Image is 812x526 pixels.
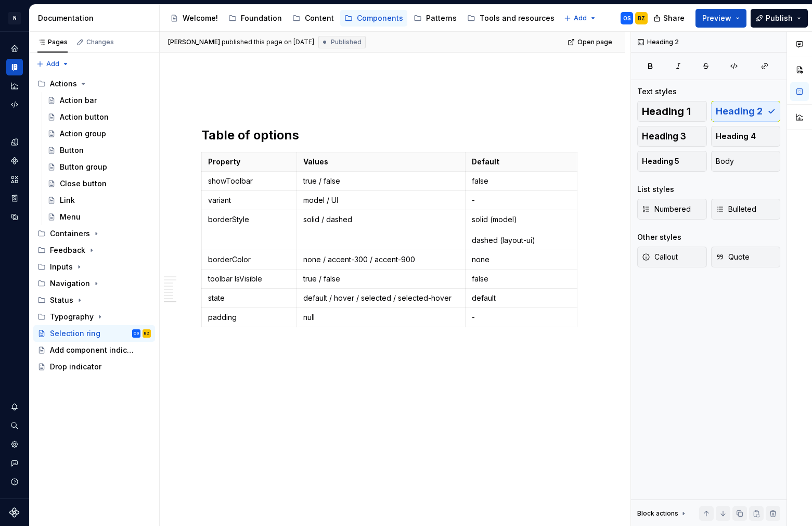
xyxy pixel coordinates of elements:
p: true / false [303,274,459,284]
span: Callout [642,252,678,262]
button: Callout [637,247,707,267]
p: none [472,254,571,265]
div: OS [134,328,139,339]
div: Navigation [33,275,155,292]
span: Numbered [642,204,691,214]
span: Publish [766,13,793,23]
div: BZ [144,328,150,339]
span: Heading 4 [716,131,756,142]
button: Numbered [637,199,707,220]
a: Settings [6,436,23,453]
a: Components [6,152,23,169]
div: Containers [33,225,155,242]
div: Design tokens [6,134,23,150]
p: variant [208,195,290,206]
div: Components [357,13,403,23]
button: Publish [751,9,808,28]
p: default [472,293,571,303]
span: Share [663,13,685,23]
a: Supernova Logo [9,507,20,518]
p: Default [472,157,571,167]
div: Content [305,13,334,23]
button: Share [648,9,691,28]
span: Body [716,156,734,166]
span: Preview [702,13,731,23]
div: Other styles [637,232,681,242]
span: Bulleted [716,204,756,214]
a: Action button [43,109,155,125]
div: Action group [60,129,106,139]
a: Documentation [6,59,23,75]
a: Foundation [224,10,286,27]
a: Code automation [6,96,23,113]
div: Page tree [33,75,155,375]
div: Navigation [50,278,90,289]
a: Data sources [6,209,23,225]
a: Tools and resources [463,10,559,27]
div: Block actions [637,509,678,518]
div: Foundation [241,13,282,23]
a: Welcome! [166,10,222,27]
a: Action group [43,125,155,142]
div: Notifications [6,399,23,415]
div: Tools and resources [480,13,555,23]
div: Action bar [60,95,97,106]
a: Action bar [43,92,155,109]
p: model / UI [303,195,459,206]
div: Status [33,292,155,309]
a: Patterns [409,10,461,27]
p: Values [303,157,459,167]
button: Heading 3 [637,126,707,147]
button: Add [561,11,600,25]
button: Quote [711,247,781,267]
span: Published [331,38,362,46]
a: Selection ringOSBZ [33,325,155,342]
div: Home [6,40,23,57]
p: borderStyle [208,214,290,225]
div: Inputs [33,259,155,275]
a: Add component indicator [33,342,155,358]
div: Documentation [38,13,155,23]
button: Preview [695,9,746,28]
a: Close button [43,175,155,192]
button: Body [711,151,781,172]
a: Button [43,142,155,159]
div: Button group [60,162,107,172]
span: Open page [577,38,612,46]
div: Pages [37,38,68,46]
button: Heading 4 [711,126,781,147]
button: Heading 1 [637,101,707,122]
p: solid / dashed [303,214,459,225]
div: N [8,12,21,24]
a: Analytics [6,78,23,94]
span: Add [46,60,59,68]
a: Menu [43,209,155,225]
div: Add component indicator [50,345,136,355]
div: Patterns [426,13,457,23]
p: state [208,293,290,303]
span: Quote [716,252,750,262]
a: Link [43,192,155,209]
span: [PERSON_NAME] [168,38,220,46]
div: Actions [33,75,155,92]
p: none / accent-300 / accent-900 [303,254,459,265]
p: solid (model) dashed (layout-ui) [472,214,571,246]
p: - [472,195,571,206]
div: Link [60,195,75,206]
span: Heading 1 [642,106,691,117]
a: Components [340,10,407,27]
div: Action button [60,112,109,122]
p: null [303,312,459,323]
div: Changes [86,38,114,46]
p: true / false [303,176,459,186]
a: Storybook stories [6,190,23,207]
div: Feedback [33,242,155,259]
div: BZ [638,14,645,22]
a: Content [288,10,338,27]
div: Feedback [50,245,85,255]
